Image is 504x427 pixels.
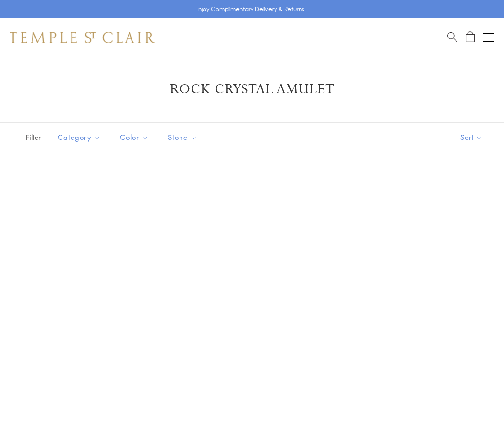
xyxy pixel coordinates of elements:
[195,4,304,14] p: Enjoy Complimentary Delivery & Returns
[483,32,494,43] button: Open navigation
[113,126,156,148] button: Color
[439,123,504,152] button: Show sort by
[466,31,475,43] a: Open Shopping Bag
[53,131,108,143] span: Category
[10,32,155,43] img: Temple St. Clair
[163,131,204,143] span: Stone
[161,126,204,148] button: Stone
[447,31,457,43] a: Search
[24,81,480,98] h1: Rock Crystal Amulet
[115,131,156,143] span: Color
[50,126,108,148] button: Category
